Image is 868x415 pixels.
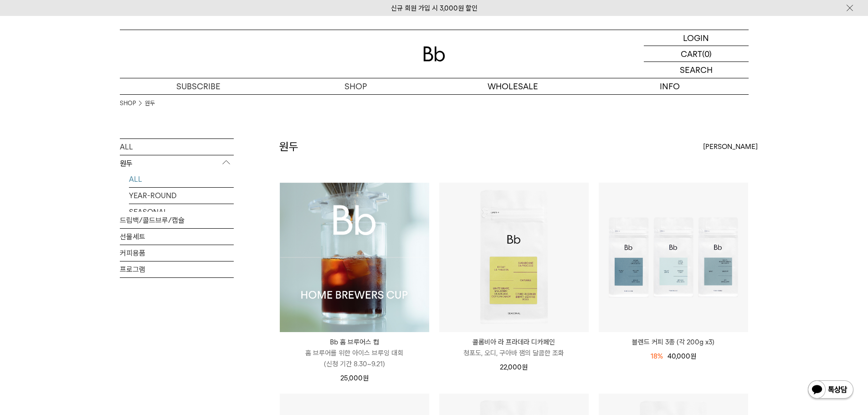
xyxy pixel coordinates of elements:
p: 콜롬비아 라 프라데라 디카페인 [439,337,589,348]
p: SEARCH [680,62,713,78]
span: 원 [363,374,369,382]
a: SEASONAL [129,204,234,220]
a: 커피용품 [120,245,234,261]
a: SHOP [277,78,434,94]
a: SUBSCRIBE [120,78,277,94]
span: [PERSON_NAME] [703,141,758,152]
a: YEAR-ROUND [129,188,234,204]
p: INFO [591,78,749,94]
div: 18% [651,351,663,362]
a: ALL [120,139,234,155]
img: 콜롬비아 라 프라데라 디카페인 [439,183,589,332]
img: 카카오톡 채널 1:1 채팅 버튼 [807,379,854,401]
a: 선물세트 [120,229,234,245]
a: LOGIN [644,30,749,46]
a: 블렌드 커피 3종 (각 200g x3) [599,337,748,348]
p: WHOLESALE [434,78,591,94]
span: 원 [690,352,696,360]
img: Bb 홈 브루어스 컵 [280,183,429,332]
img: 블렌드 커피 3종 (각 200g x3) [599,183,748,332]
a: ALL [129,171,234,187]
span: 원 [522,363,528,371]
a: 드립백/콜드브루/캡슐 [120,212,234,228]
p: 청포도, 오디, 구아바 잼의 달콤한 조화 [439,348,589,359]
a: 콜롬비아 라 프라데라 디카페인 청포도, 오디, 구아바 잼의 달콤한 조화 [439,337,589,359]
p: 원두 [120,155,234,172]
p: CART [681,46,702,61]
a: 신규 회원 가입 시 3,000원 할인 [391,4,478,12]
a: SHOP [120,99,136,108]
p: (0) [702,46,712,61]
img: 로고 [423,46,445,61]
a: Bb 홈 브루어스 컵 홈 브루어를 위한 아이스 브루잉 대회(신청 기간 8.30~9.21) [280,337,429,369]
span: 22,000 [500,363,528,371]
h2: 원두 [279,139,298,154]
a: 프로그램 [120,261,234,277]
p: LOGIN [683,30,709,46]
span: 25,000 [340,374,369,382]
span: 40,000 [668,352,696,360]
p: 홈 브루어를 위한 아이스 브루잉 대회 (신청 기간 8.30~9.21) [280,348,429,369]
a: 원두 [145,99,155,108]
p: Bb 홈 브루어스 컵 [280,337,429,348]
a: CART (0) [644,46,749,62]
